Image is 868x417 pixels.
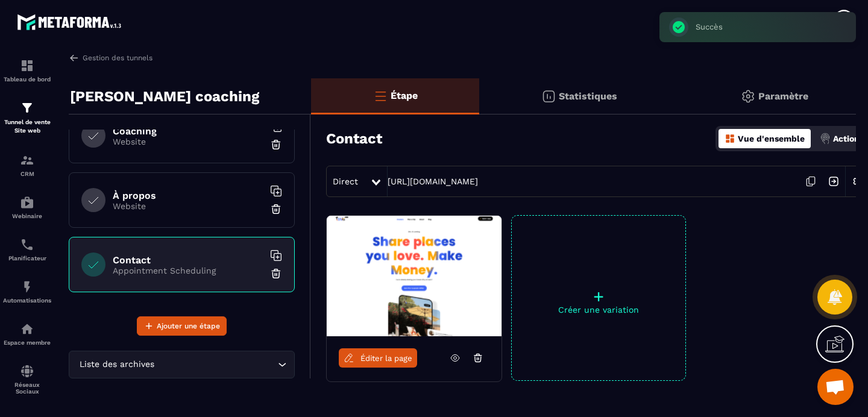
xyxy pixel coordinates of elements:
[20,364,34,378] img: social-network
[3,255,51,262] p: Planificateur
[77,358,157,371] span: Liste des archives
[137,316,227,336] button: Ajouter une étape
[833,134,864,143] p: Actions
[113,190,263,201] h6: À propos
[3,271,51,313] a: automationsautomationsAutomatisations
[3,186,51,228] a: automationsautomationsWebinaire
[20,237,34,252] img: scheduler
[3,228,51,271] a: schedulerschedulerPlanificateur
[541,89,556,104] img: stats.20deebd0.svg
[741,89,755,104] img: setting-gr.5f69749f.svg
[157,320,220,332] span: Ajouter une étape
[3,144,51,186] a: formationformationCRM
[20,101,34,115] img: formation
[559,90,617,102] p: Statistiques
[17,11,125,33] img: logo
[388,177,478,186] a: [URL][DOMAIN_NAME]
[512,288,685,305] p: +
[820,133,831,144] img: actions.d6e523a2.png
[270,203,282,215] img: trash
[157,358,275,371] input: Search for option
[3,381,51,395] p: Réseaux Sociaux
[113,125,263,137] h6: Coaching
[512,305,685,315] p: Créer une variation
[69,351,295,378] div: Search for option
[758,90,808,102] p: Paramètre
[391,90,418,101] p: Étape
[20,153,34,168] img: formation
[3,92,51,144] a: formationformationTunnel de vente Site web
[3,297,51,304] p: Automatisations
[3,118,51,135] p: Tunnel de vente Site web
[339,348,417,368] a: Éditer la page
[113,254,263,266] h6: Contact
[3,339,51,346] p: Espace membre
[326,130,382,147] h3: Contact
[822,170,845,193] img: arrow-next.bcc2205e.svg
[817,369,854,405] div: Ouvrir le chat
[3,49,51,92] a: formationformationTableau de bord
[270,139,282,151] img: trash
[20,195,34,210] img: automations
[70,84,259,108] p: [PERSON_NAME] coaching
[270,268,282,280] img: trash
[725,133,735,144] img: dashboard-orange.40269519.svg
[3,313,51,355] a: automationsautomationsEspace membre
[360,354,412,363] span: Éditer la page
[327,216,502,336] img: image
[3,213,51,219] p: Webinaire
[20,280,34,294] img: automations
[373,89,388,103] img: bars-o.4a397970.svg
[20,58,34,73] img: formation
[3,171,51,177] p: CRM
[69,52,153,63] a: Gestion des tunnels
[20,322,34,336] img: automations
[3,355,51,404] a: social-networksocial-networkRéseaux Sociaux
[69,52,80,63] img: arrow
[333,177,358,186] span: Direct
[3,76,51,83] p: Tableau de bord
[113,201,263,211] p: Website
[738,134,805,143] p: Vue d'ensemble
[113,266,263,275] p: Appointment Scheduling
[113,137,263,146] p: Website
